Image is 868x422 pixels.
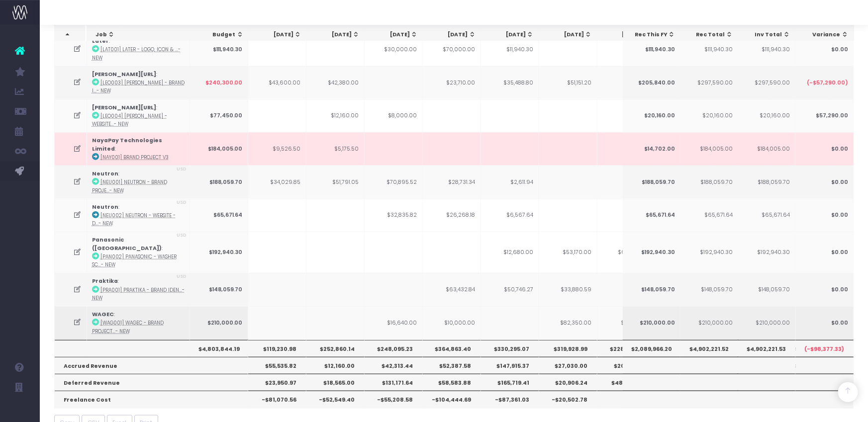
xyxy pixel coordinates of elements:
[248,66,306,99] td: $43,600.00
[796,25,854,44] th: Variance: activate to sort column ascending
[423,33,481,66] td: $70,000.00
[432,31,476,39] div: [DATE]
[795,273,854,306] td: $0.00
[92,37,109,45] strong: Later
[306,357,365,374] th: $12,160.00
[92,113,167,127] abbr: [LEO004] Leonardo.ai - Website & Product - Digital - New
[365,357,423,374] th: $42,313.44
[306,340,365,357] th: $252,860.14
[539,66,597,99] td: $51,151.20
[680,25,739,44] th: Rec Total: activate to sort column ascending
[689,31,733,39] div: Rec Total
[365,166,423,199] td: $70,895.52
[795,132,854,166] td: $0.00
[795,232,854,273] td: $0.00
[190,306,248,339] td: $210,000.00
[248,340,306,357] th: $119,230.98
[248,374,306,391] th: $23,950.97
[177,166,187,173] span: USD
[307,25,365,44] th: May 25: activate to sort column ascending
[306,391,365,408] th: -$52,549.40
[248,357,306,374] th: $55,535.82
[680,33,738,66] td: $111,940.30
[306,374,365,391] th: $18,565.00
[248,391,306,408] th: -$81,070.56
[306,132,365,166] td: $5,175.50
[423,166,481,199] td: $28,731.34
[423,25,482,44] th: Jul 25: activate to sort column ascending
[597,232,656,273] td: $64,650.00
[92,46,181,61] abbr: [LAT001] Later - Logo, Icon & Shape System - Brand - New
[423,340,481,357] th: $364,863.40
[87,232,190,273] td: :
[190,340,248,357] th: $4,803,844.19
[597,357,656,374] th: $20,865.67
[481,391,539,408] th: -$87,361.03
[365,25,423,44] th: Jun 25: activate to sort column ascending
[622,166,680,199] td: $188,059.70
[548,31,592,39] div: [DATE]
[539,273,597,306] td: $33,880.59
[622,306,680,339] td: $210,000.00
[248,132,306,166] td: $9,526.50
[365,391,423,408] th: -$55,208.58
[191,25,249,44] th: Budget: activate to sort column ascending
[423,273,481,306] td: $63,432.84
[306,166,365,199] td: $51,791.05
[680,99,738,133] td: $20,160.00
[87,199,190,232] td: :
[87,33,190,66] td: :
[680,199,738,232] td: $65,671.64
[258,31,302,39] div: [DATE]
[481,232,539,273] td: $12,680.00
[365,374,423,391] th: $131,171.64
[606,31,650,39] div: [DATE]
[632,31,675,39] div: Rec This FY
[92,320,164,334] abbr: [WAG001] WAGEC - Brand Project - Brand - New
[737,199,795,232] td: $65,671.64
[87,166,190,199] td: :
[92,277,118,285] strong: Praktika
[55,357,248,374] th: Accrued Revenue
[481,357,539,374] th: $147,915.37
[737,166,795,199] td: $188,059.70
[12,402,27,417] img: images/default_profile_image.png
[87,25,193,44] th: Job: activate to sort column ascending
[92,170,118,177] strong: Neutron
[737,33,795,66] td: $111,940.30
[248,166,306,199] td: $34,029.85
[87,66,190,99] td: :
[622,132,680,166] td: $14,702.00
[737,99,795,133] td: $20,160.00
[374,31,418,39] div: [DATE]
[481,273,539,306] td: $50,746.27
[539,374,597,391] th: $20,906.24
[92,71,156,78] strong: [PERSON_NAME][URL]
[539,232,597,273] td: $53,170.00
[190,166,248,199] td: $188,059.70
[680,273,738,306] td: $148,059.70
[92,212,176,227] abbr: [NEU002] Neutron - Website - Digital - New
[177,232,187,239] span: USD
[737,66,795,99] td: $297,590.00
[92,179,167,193] abbr: [NEU001] Neutron - Brand Project - Brand - New
[481,33,539,66] td: $11,940.30
[597,25,656,44] th: Oct 25: activate to sort column ascending
[490,31,534,39] div: [DATE]
[190,273,248,306] td: $148,059.70
[738,25,796,44] th: Inv Total: activate to sort column ascending
[87,99,190,133] td: :
[622,199,680,232] td: $65,671.64
[539,391,597,408] th: -$20,502.78
[423,391,481,408] th: -$104,444.69
[92,253,177,268] abbr: [PAN002] Panasonic - Washer Screen - Digital - NEW
[680,306,738,339] td: $210,000.00
[365,306,423,339] td: $16,640.00
[365,199,423,232] td: $32,835.82
[622,66,680,99] td: $205,840.00
[539,340,597,357] th: $319,928.99
[55,25,85,44] th: : activate to sort column descending
[622,99,680,133] td: $20,160.00
[539,25,597,44] th: Sep 25: activate to sort column ascending
[795,199,854,232] td: $0.00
